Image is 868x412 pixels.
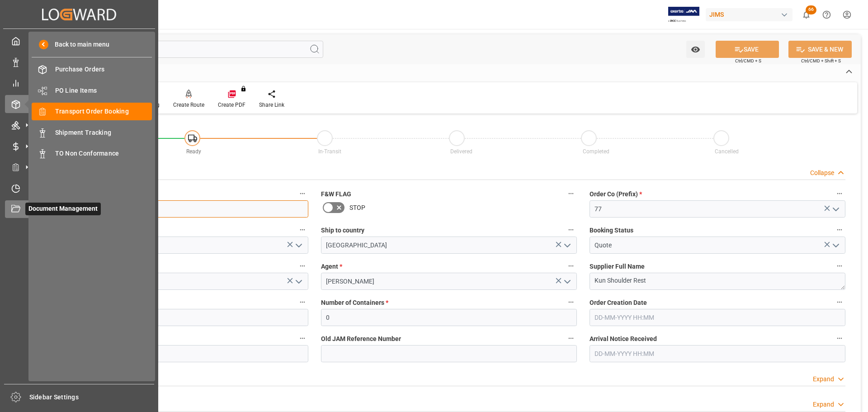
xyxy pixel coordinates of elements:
span: Back to main menu [48,40,109,49]
button: show 66 new notifications [796,5,816,25]
span: Completed [583,148,609,155]
button: JAM Reference Number [297,188,308,199]
span: STOP [349,203,365,213]
button: Help Center [816,5,837,25]
button: Ready Date * [297,332,308,344]
div: Share Link [259,101,284,109]
a: Shipment Tracking [32,123,152,141]
a: Data Management [5,53,153,71]
span: Supplier Full Name [590,262,645,271]
span: Booking Status [590,226,633,235]
div: Collapse [810,168,834,178]
span: 66 [806,5,816,14]
span: Arrival Notice Received [590,334,657,344]
button: Shipment type * [297,260,308,272]
button: open menu [291,238,305,252]
span: Old JAM Reference Number [321,334,401,344]
button: open menu [560,275,573,289]
button: Number of Containers * [565,296,577,308]
button: Booking Status [834,224,845,236]
div: Create Route [173,101,204,109]
input: DD-MM-YYYY HH:MM [590,309,845,326]
button: open menu [828,202,842,216]
textarea: Kun Shoulder Rest [590,273,845,290]
span: Ship to country [321,226,364,235]
div: JIMS [706,8,793,21]
span: Purchase Orders [55,65,152,74]
span: Number of Containers [321,298,388,308]
a: TO Non Conformance [32,145,152,162]
span: Ctrl/CMD + Shift + S [801,57,841,64]
button: SAVE [716,41,779,58]
div: Expand [813,374,834,384]
span: Agent [321,262,342,271]
span: Document Management [25,203,101,215]
span: In-Transit [318,148,341,155]
span: Transport Order Booking [55,107,152,116]
span: Order Co (Prefix) [590,189,642,199]
div: Expand [813,400,834,409]
button: JIMS [706,6,796,23]
a: Document ManagementDocument Management [5,200,153,218]
button: Ship to country [565,224,577,236]
input: DD-MM-YYYY HH:MM [590,345,845,362]
button: SAVE & NEW [788,41,852,58]
input: Type to search/select [52,237,308,254]
button: Agent * [565,260,577,272]
a: My Cockpit [5,32,153,50]
button: open menu [291,275,305,289]
span: Delivered [450,148,472,155]
button: Order Co (Prefix) * [834,188,845,199]
span: Ready [186,148,201,155]
span: Sidebar Settings [29,393,155,402]
button: Old JAM Reference Number [565,332,577,344]
button: Country of Origin (Suffix) * [297,224,308,236]
button: F&W FLAG [565,188,577,199]
span: F&W FLAG [321,189,351,199]
span: Cancelled [715,148,739,155]
a: Purchase Orders [32,61,152,78]
img: Exertis%20JAM%20-%20Email%20Logo.jpg_1722504956.jpg [668,7,699,23]
input: DD-MM-YYYY [52,345,308,362]
button: Supplier Number [297,296,308,308]
span: Order Creation Date [590,298,647,308]
span: PO Line Items [55,86,152,95]
span: Shipment Tracking [55,128,152,137]
button: Order Creation Date [834,296,845,308]
a: Timeslot Management V2 [5,179,153,197]
button: open menu [686,41,705,58]
a: My Reports [5,74,153,92]
input: Search Fields [42,41,323,58]
button: Supplier Full Name [834,260,845,272]
button: Arrival Notice Received [834,332,845,344]
button: open menu [560,238,573,252]
span: TO Non Conformance [55,149,152,158]
a: Transport Order Booking [32,103,152,120]
span: Ctrl/CMD + S [735,57,761,64]
a: PO Line Items [32,81,152,99]
button: open menu [828,238,842,252]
